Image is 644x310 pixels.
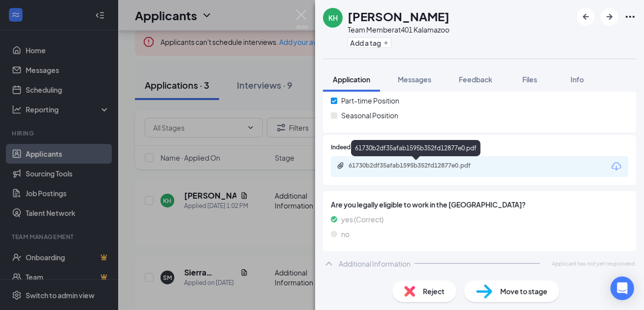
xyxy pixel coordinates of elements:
[423,286,445,297] span: Reject
[351,140,481,156] div: 61730b2df35afab1595b352fd12877e0.pdf
[348,25,450,34] div: Team Member at 401 Kalamazoo
[328,13,338,23] div: KH
[333,75,370,84] span: Application
[349,162,486,170] div: 61730b2df35afab1595b352fd12877e0.pdf
[580,11,592,23] svg: ArrowLeftNew
[604,11,615,23] svg: ArrowRight
[611,276,634,300] div: Open Intercom Messenger
[331,199,628,210] span: Are you legally eligible to work in the [GEOGRAPHIC_DATA]?
[323,258,335,270] svg: ChevronUp
[522,75,537,84] span: Files
[341,214,384,225] span: yes (Correct)
[341,95,399,106] span: Part-time Position
[624,11,636,23] svg: Ellipses
[459,75,492,84] span: Feedback
[339,259,411,269] div: Additional Information
[337,162,496,171] a: Paperclip61730b2df35afab1595b352fd12877e0.pdf
[383,40,389,46] svg: Plus
[341,110,398,121] span: Seasonal Position
[331,143,374,152] span: Indeed Resume
[500,286,547,297] span: Move to stage
[571,75,584,84] span: Info
[348,37,391,48] button: PlusAdd a tag
[341,229,350,240] span: no
[577,8,595,26] button: ArrowLeftNew
[611,161,622,172] svg: Download
[348,8,450,25] h1: [PERSON_NAME]
[601,8,618,26] button: ArrowRight
[552,259,636,268] span: Applicant has not yet responded.
[398,75,431,84] span: Messages
[337,162,345,170] svg: Paperclip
